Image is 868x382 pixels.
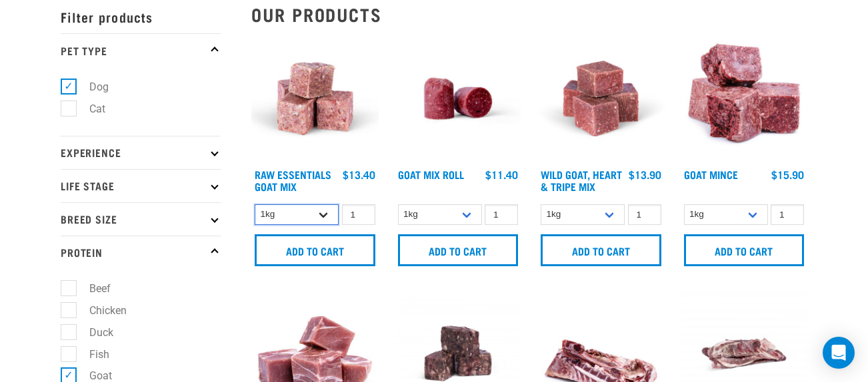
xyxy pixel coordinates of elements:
a: Goat Mix Roll [398,171,464,177]
label: Cat [68,100,111,117]
img: Raw Essentials Chicken Lamb Beef Bulk Minced Raw Dog Food Roll Unwrapped [395,35,522,162]
div: $13.40 [343,168,375,180]
label: Beef [68,280,116,297]
p: Experience [61,136,221,169]
label: Dog [68,79,114,95]
input: 1 [342,204,375,225]
div: Open Intercom Messenger [823,337,855,369]
input: Add to cart [684,234,805,266]
a: Raw Essentials Goat Mix [255,171,331,189]
div: $15.90 [771,168,804,180]
img: Goat Heart Tripe 8451 [537,35,665,162]
input: Add to cart [255,234,375,266]
h2: Our Products [251,4,807,25]
a: Wild Goat, Heart & Tripe Mix [541,171,622,189]
label: Chicken [68,302,132,319]
input: Add to cart [541,234,661,266]
input: 1 [771,204,804,225]
p: Pet Type [61,33,221,67]
input: 1 [485,204,518,225]
label: Fish [68,346,115,363]
img: 1077 Wild Goat Mince 01 [681,35,808,162]
p: Life Stage [61,169,221,202]
label: Duck [68,324,119,341]
img: Goat M Ix 38448 [251,35,379,162]
p: Protein [61,236,221,269]
div: $11.40 [485,168,518,180]
input: 1 [628,204,661,225]
input: Add to cart [398,234,519,266]
p: Breed Size [61,202,221,236]
a: Goat Mince [684,171,738,177]
div: $13.90 [629,168,661,180]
